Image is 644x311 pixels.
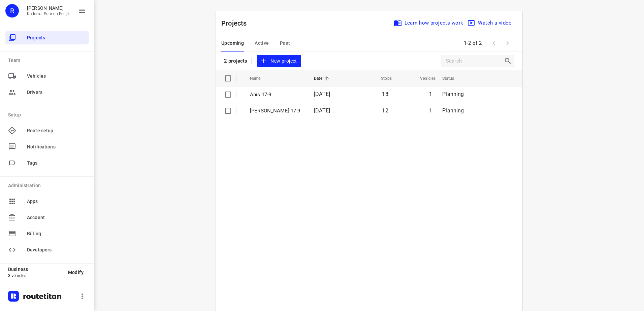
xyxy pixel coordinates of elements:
span: Vehicles [411,74,436,82]
div: Tags [5,156,89,170]
span: [DATE] [314,107,330,114]
span: Vehicles [27,73,86,80]
button: New project [257,55,301,67]
span: Previous Page [487,36,501,50]
button: Modify [63,266,89,278]
span: Name [250,74,269,82]
span: Date [314,74,331,82]
span: Drivers [27,89,86,96]
span: Tags [27,160,86,167]
p: Rachid Kaddour [27,5,73,11]
p: Projects [221,18,252,28]
p: Setup [8,111,89,118]
span: Notifications [27,143,86,150]
span: Billing [27,230,86,237]
span: 18 [382,91,388,97]
span: 1-2 of 2 [461,36,485,50]
span: Status [442,74,463,82]
div: Account [5,211,89,224]
span: Planning [442,107,464,114]
p: Kaddour Puur en Eerlijk Vlees B.V. [27,11,73,16]
div: Route setup [5,124,89,137]
p: Anis 17-9 [250,91,304,99]
span: New project [261,57,297,65]
div: Drivers [5,85,89,99]
span: Past [280,39,290,47]
div: Developers [5,243,89,256]
span: Next Page [501,36,514,50]
p: Business [8,267,63,272]
p: Team [8,57,89,64]
span: Modify [68,270,84,275]
div: Projects [5,31,89,44]
div: Notifications [5,140,89,153]
p: Administration [8,182,89,189]
span: [DATE] [314,91,330,97]
span: Route setup [27,127,86,134]
span: Apps [27,198,86,205]
div: R [5,4,19,18]
span: 12 [382,107,388,114]
span: 1 [429,91,432,97]
span: Projects [27,34,86,41]
div: Billing [5,227,89,240]
p: 3 vehicles [8,273,63,278]
p: Jeffey 17-9 [250,107,304,115]
span: Planning [442,91,464,97]
p: 2 projects [224,58,247,64]
div: Vehicles [5,69,89,83]
span: Developers [27,246,86,253]
input: Search projects [446,56,504,66]
span: Upcoming [221,39,244,47]
div: Search [504,57,514,65]
div: Apps [5,195,89,208]
span: Stops [372,74,392,82]
span: 1 [429,107,432,114]
span: Account [27,214,86,221]
span: Active [255,39,269,47]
